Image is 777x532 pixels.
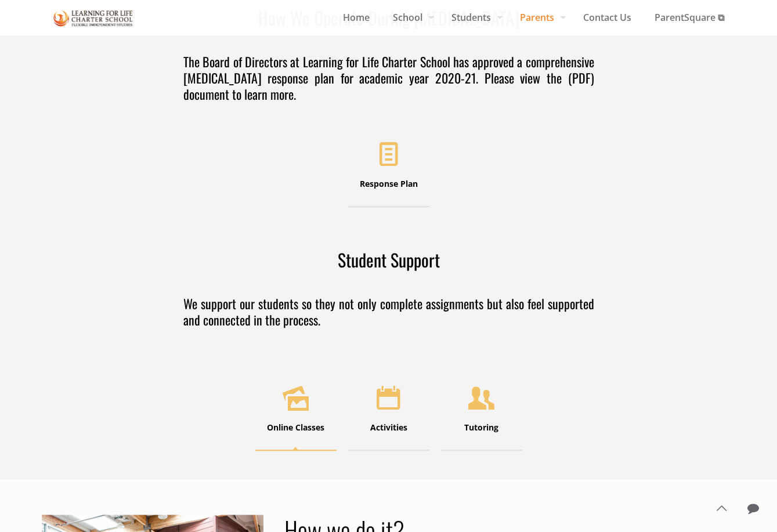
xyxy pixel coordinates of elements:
h3: Student Support [183,248,594,272]
a: Back to top icon [709,496,733,520]
span: Parents [508,9,572,26]
span: Online Classes [267,422,324,433]
a: Online Classes [255,370,337,451]
img: How We Operate [53,8,133,28]
span: Activities [370,422,407,433]
a: Tutoring [441,370,522,451]
span: Home [331,9,381,26]
span: Contact Us [572,9,643,26]
h4: We support our students so they not only complete assignments but also feel supported and connect... [183,295,594,328]
span: Tutoring [464,422,498,433]
span: Response Plan [360,178,418,189]
span: ParentSquare ⧉ [643,9,736,26]
a: Response Plan [348,126,429,207]
span: School [381,9,440,26]
span: Students [440,9,508,26]
a: Activities [348,370,429,451]
h4: The Board of Directors at Learning for Life Charter School has approved a comprehensive [MEDICAL_... [183,53,594,102]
